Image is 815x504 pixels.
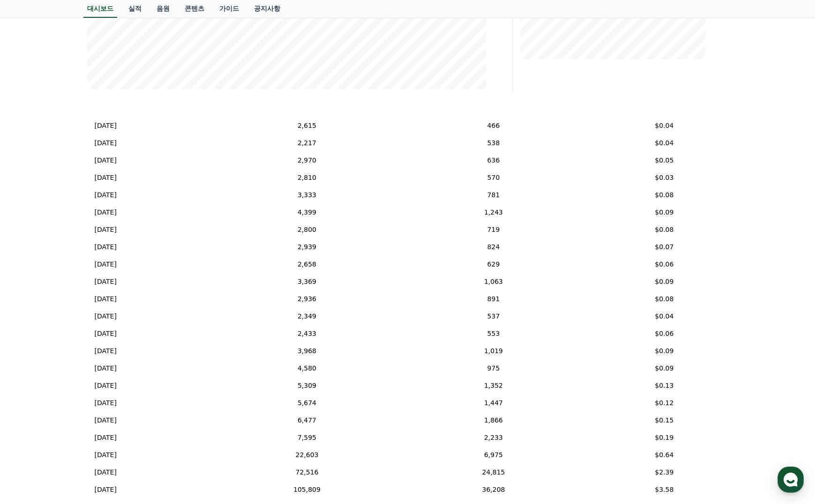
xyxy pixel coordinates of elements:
td: 1,243 [387,204,600,221]
p: [DATE] [95,294,117,304]
td: $0.08 [600,221,728,238]
td: $0.15 [600,412,728,429]
p: [DATE] [95,208,117,217]
td: 466 [387,117,600,134]
td: $0.06 [600,325,728,342]
td: 2,800 [227,221,387,238]
p: [DATE] [95,450,117,460]
td: 2,233 [387,429,600,446]
p: [DATE] [95,398,117,408]
td: $3.58 [600,481,728,498]
td: 2,939 [227,238,387,256]
p: [DATE] [95,346,117,356]
span: 대화 [86,311,97,319]
td: 570 [387,169,600,186]
td: 24,815 [387,464,600,481]
p: [DATE] [95,138,117,148]
td: 2,615 [227,117,387,134]
p: [DATE] [95,415,117,425]
td: 4,580 [227,360,387,377]
p: [DATE] [95,277,117,287]
span: 설정 [145,311,156,319]
td: 3,333 [227,186,387,204]
p: [DATE] [95,467,117,477]
td: $0.08 [600,186,728,204]
td: $0.06 [600,256,728,273]
a: 대화 [62,297,121,320]
p: [DATE] [95,329,117,339]
p: [DATE] [95,190,117,200]
p: [DATE] [95,433,117,443]
td: 1,063 [387,273,600,290]
td: 6,477 [227,412,387,429]
td: 538 [387,134,600,152]
td: $0.07 [600,238,728,256]
td: 2,658 [227,256,387,273]
td: $0.03 [600,169,728,186]
td: $0.09 [600,342,728,360]
td: 636 [387,152,600,169]
td: 22,603 [227,446,387,464]
td: $0.04 [600,308,728,325]
td: 6,975 [387,446,600,464]
td: 824 [387,238,600,256]
td: 7,595 [227,429,387,446]
td: $0.64 [600,446,728,464]
td: 781 [387,186,600,204]
td: $0.04 [600,117,728,134]
td: $2.39 [600,464,728,481]
td: 2,433 [227,325,387,342]
td: 3,968 [227,342,387,360]
td: $0.09 [600,273,728,290]
p: [DATE] [95,242,117,252]
td: 105,809 [227,481,387,498]
td: 891 [387,290,600,308]
td: 1,866 [387,412,600,429]
td: $0.19 [600,429,728,446]
td: $0.04 [600,134,728,152]
p: [DATE] [95,485,117,495]
td: 629 [387,256,600,273]
p: [DATE] [95,259,117,269]
a: 설정 [121,297,180,320]
td: 72,516 [227,464,387,481]
td: 2,349 [227,308,387,325]
td: 719 [387,221,600,238]
td: $0.09 [600,360,728,377]
td: 2,217 [227,134,387,152]
p: [DATE] [95,225,117,235]
td: 553 [387,325,600,342]
td: 2,970 [227,152,387,169]
td: 5,309 [227,377,387,394]
td: 5,674 [227,394,387,412]
td: 1,019 [387,342,600,360]
p: [DATE] [95,311,117,321]
td: $0.09 [600,204,728,221]
td: 975 [387,360,600,377]
td: $0.08 [600,290,728,308]
td: 2,936 [227,290,387,308]
td: 1,352 [387,377,600,394]
td: 2,810 [227,169,387,186]
td: 537 [387,308,600,325]
p: [DATE] [95,381,117,391]
td: 4,399 [227,204,387,221]
p: [DATE] [95,121,117,131]
td: 1,447 [387,394,600,412]
span: 홈 [30,311,35,319]
td: $0.12 [600,394,728,412]
td: $0.05 [600,152,728,169]
a: 홈 [3,297,62,320]
td: 3,369 [227,273,387,290]
td: $0.13 [600,377,728,394]
p: [DATE] [95,363,117,373]
p: [DATE] [95,173,117,183]
td: 36,208 [387,481,600,498]
p: [DATE] [95,156,117,165]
